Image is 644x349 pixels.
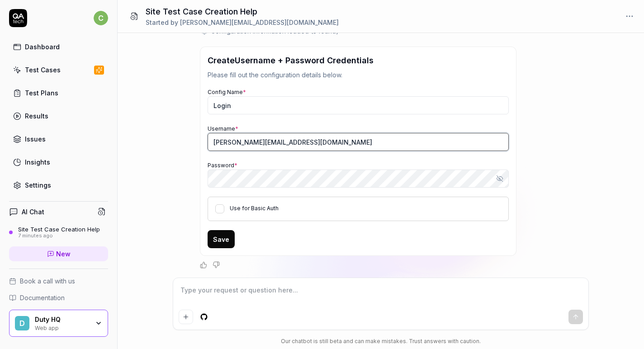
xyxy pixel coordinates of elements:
div: Site Test Case Creation Help [18,226,100,233]
span: New [56,249,71,259]
div: Web app [35,324,89,331]
a: Documentation [9,293,108,302]
div: Duty HQ [35,316,89,324]
div: Dashboard [25,42,60,52]
a: Results [9,107,108,125]
a: Test Plans [9,84,108,102]
button: Negative feedback [213,261,220,269]
a: Test Cases [9,61,108,79]
h1: Site Test Case Creation Help [146,5,339,18]
span: Book a call with us [20,276,75,286]
button: c [94,9,108,27]
div: Results [25,111,48,121]
span: [PERSON_NAME][EMAIL_ADDRESS][DOMAIN_NAME] [180,19,339,26]
span: Documentation [20,293,65,302]
div: Settings [25,180,51,190]
input: My Config [208,96,509,114]
div: 7 minutes ago [18,233,100,239]
div: Our chatbot is still beta and can make mistakes. Trust answers with caution. [173,337,589,345]
a: Insights [9,153,108,171]
label: Use for Basic Auth [230,205,279,212]
span: D [15,316,29,330]
a: Issues [9,130,108,148]
a: New [9,246,108,261]
a: Site Test Case Creation Help7 minutes ago [9,226,108,239]
div: Test Plans [25,88,58,98]
h3: Create Username + Password Credentials [208,54,509,66]
a: Book a call with us [9,276,108,286]
div: Issues [25,134,46,144]
p: Please fill out the configuration details below. [208,70,509,80]
span: c [94,11,108,25]
button: Positive feedback [200,261,207,269]
a: Settings [9,176,108,194]
button: DDuty HQWeb app [9,310,108,337]
label: Password [208,162,237,169]
div: Insights [25,157,50,167]
h4: AI Chat [22,207,44,217]
a: Dashboard [9,38,108,56]
button: Save [208,230,235,248]
button: Add attachment [179,310,193,324]
div: Test Cases [25,65,61,75]
label: Username [208,125,238,132]
div: Started by [146,18,339,27]
label: Config Name [208,89,246,95]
